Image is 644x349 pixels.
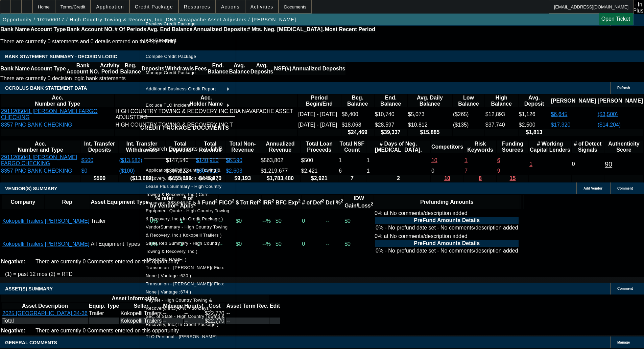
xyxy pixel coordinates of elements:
[146,265,224,278] span: Transunion - [PERSON_NAME]( Fico: None | Vantage :630 )
[146,184,221,205] span: Lease Plus Summary - High Country Towing & Recovery, Inc.( Curr. Exposure: $88,946.50 )
[140,239,235,264] button: Sales Rep Summary - High Country Towing & Recovery, Inc.( Seeley, Donald )
[146,314,224,327] span: Sec. of State - High Country Towing & Recovery, Inc.( In Credit Package )
[140,207,235,223] button: Equipment Quote - High Country Towing & Recovery, Inc.( In Credit Package )
[146,208,229,221] span: Equipment Quote - High Country Towing & Recovery, Inc.( In Credit Package )
[140,223,235,239] button: VendorSummary - High Country Towing & Recovery, Inc.( Kokopelli Trailers )
[146,38,176,43] span: Add Document
[140,166,235,182] button: Application - High Country Towing & Recovery, Inc.( In Credit Package )
[140,124,235,132] h4: CREDIT PACKAGE DOCUMENTS
[146,21,196,26] span: Preview Credit Package
[140,312,235,329] button: Sec. of State - High Country Towing & Recovery, Inc.( In Credit Package )
[146,103,190,108] span: Exclude TLO Incident
[146,298,212,311] span: Paynet - High Country Towing & Recovery, Inc.( 0 % > 30 Days )
[146,241,220,262] span: Sales Rep Summary - High Country Towing & Recovery, Inc.( [PERSON_NAME] )
[146,224,228,238] span: VendorSummary - High Country Towing & Recovery, Inc.( Kokopelli Trailers )
[140,280,235,296] button: Transunion - Teneyck, John( Fico: None | Vantage :674 )
[146,86,216,91] span: Additional Business Credit Report
[146,70,196,75] span: Manage Credit Package
[140,329,235,345] button: TLO Personal - Teneyck, Amy
[146,334,217,339] span: TLO Personal - [PERSON_NAME]
[140,182,235,207] button: Lease Plus Summary - High Country Towing & Recovery, Inc.( Curr. Exposure: $88,946.50 )
[146,168,220,181] span: Application - High Country Towing & Recovery, Inc.( In Credit Package )
[146,281,224,295] span: Transunion - [PERSON_NAME]( Fico: None | Vantage :674 )
[140,264,235,280] button: Transunion - Teneyck, Amy( Fico: None | Vantage :630 )
[149,146,223,152] mat-label: Search Documents e.g. DNB
[140,296,235,312] button: Paynet - High Country Towing & Recovery, Inc.( 0 % > 30 Days )
[146,54,196,59] span: Compile Credit Package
